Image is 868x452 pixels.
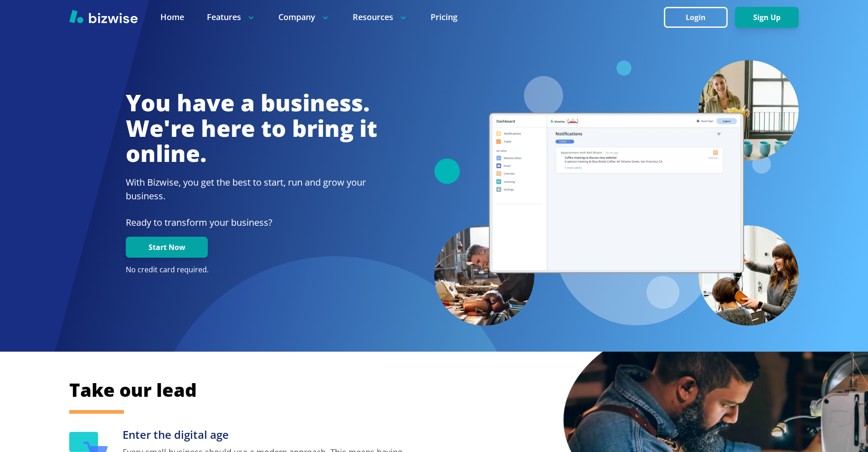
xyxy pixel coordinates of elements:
[126,243,208,252] a: Start Now
[353,11,408,23] p: Resources
[278,11,330,23] p: Company
[735,7,799,28] button: Sign Up
[69,10,138,23] img: Bizwise Logo
[126,216,377,229] p: Ready to transform your business?
[126,176,377,203] h2: With Bizwise, you get the best to start, run and grow your business.
[126,237,208,258] button: Start Now
[207,11,256,23] p: Features
[160,11,184,23] a: Home
[735,13,799,22] a: Sign Up
[126,90,377,166] h1: You have a business. We're here to bring it online.
[431,11,457,23] a: Pricing
[123,427,411,442] h3: Enter the digital age
[664,7,728,28] button: Login
[126,265,377,275] p: No credit card required.
[69,378,753,402] h2: Take our lead
[664,13,735,22] a: Login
